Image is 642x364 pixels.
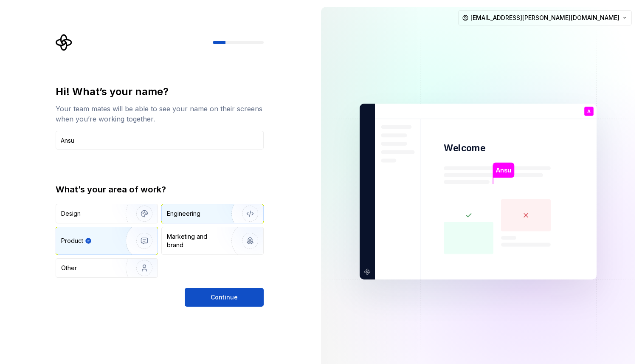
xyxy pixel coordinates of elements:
div: Marketing and brand [167,232,224,249]
p: A [587,109,591,114]
p: Ansu [496,166,511,175]
div: Product [61,237,83,245]
button: [EMAIL_ADDRESS][PERSON_NAME][DOMAIN_NAME] [458,10,632,25]
input: Han Solo [56,131,264,150]
div: Other [61,264,77,272]
p: Welcome [444,142,485,154]
button: Continue [185,288,264,307]
div: Your team mates will be able to see your name on their screens when you’re working together. [56,104,264,124]
div: Engineering [167,209,200,218]
span: [EMAIL_ADDRESS][PERSON_NAME][DOMAIN_NAME] [470,14,619,22]
div: Hi! What’s your name? [56,85,264,99]
span: Continue [211,293,238,302]
div: What’s your area of work? [56,183,264,195]
div: Design [61,209,81,218]
svg: Supernova Logo [56,34,73,51]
